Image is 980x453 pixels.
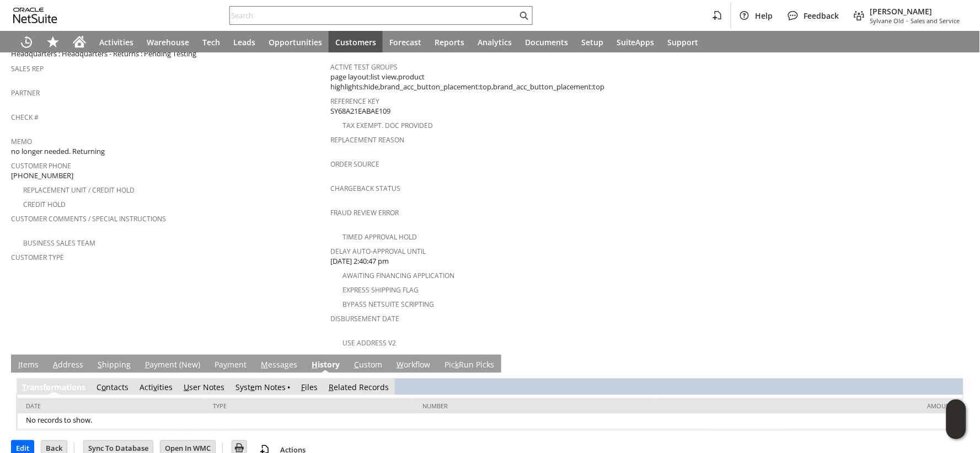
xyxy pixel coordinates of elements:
[581,37,603,47] span: Setup
[93,31,140,53] a: Activities
[389,37,421,47] span: Forecast
[517,9,531,22] svg: Search
[329,382,389,392] a: Related Records
[301,382,318,392] a: Files
[11,214,166,223] a: Customer Comments / Special Instructions
[258,359,300,371] a: Messages
[23,200,66,209] a: Credit Hold
[142,359,203,371] a: Payment (New)
[262,31,329,53] a: Opportunities
[184,382,224,392] a: User Notes
[911,17,960,25] span: Sales and Service
[455,359,459,370] span: k
[301,382,305,392] span: F
[50,359,86,371] a: Address
[518,31,575,53] a: Documents
[870,17,904,25] span: Sylvane Old
[22,382,26,392] span: T
[140,382,173,392] a: Activities
[261,359,268,370] span: M
[330,256,389,267] span: [DATE] 2:40:47 pm
[330,314,399,323] a: Disbursement Date
[23,238,95,248] a: Business Sales Team
[330,62,398,72] a: Active Test Groups
[342,285,419,295] a: Express Shipping Flag
[949,357,962,370] a: Unrolled view on
[11,161,71,170] a: Customer Phone
[95,359,133,371] a: Shipping
[428,31,471,53] a: Reports
[342,121,433,130] a: Tax Exempt. Doc Provided
[269,37,322,47] span: Opportunities
[145,359,149,370] span: P
[342,338,396,348] a: Use Address V2
[525,37,568,47] span: Documents
[11,137,32,146] a: Memo
[11,146,105,157] span: no longer needed. Returning
[20,35,33,49] svg: Recent Records
[22,382,85,392] a: Transformations
[663,402,954,410] div: Amount
[202,37,220,47] span: Tech
[196,31,227,53] a: Tech
[478,37,512,47] span: Analytics
[946,420,966,440] span: Oracle Guided Learning Widget. To move around, please hold and drag
[435,37,464,47] span: Reports
[330,184,400,193] a: Chargeback Status
[18,359,20,370] span: I
[756,10,773,21] span: Help
[610,31,661,53] a: SuiteApps
[383,31,428,53] a: Forecast
[330,106,390,116] span: SY68A21EABAE109
[575,31,610,53] a: Setup
[97,382,128,392] a: Contacts
[99,37,133,47] span: Activities
[233,37,255,47] span: Leads
[13,8,57,23] svg: logo
[153,382,157,392] span: v
[342,271,454,280] a: Awaiting Financing Application
[11,64,44,73] a: Sales Rep
[213,402,406,410] div: Type
[147,37,189,47] span: Warehouse
[329,31,383,53] a: Customers
[26,402,197,410] div: Date
[397,359,404,370] span: W
[946,399,966,439] iframe: Click here to launch Oracle Guided Learning Help Panel
[354,359,359,370] span: C
[73,35,86,49] svg: Home
[230,9,517,22] input: Search
[804,10,839,21] span: Feedback
[394,359,433,371] a: Workflow
[330,208,399,217] a: Fraud Review Error
[98,359,102,370] span: S
[235,382,286,392] a: System Notes
[351,359,385,371] a: Custom
[342,232,417,242] a: Timed Approval Hold
[471,31,518,53] a: Analytics
[617,37,655,47] span: SuiteApps
[442,359,497,371] a: PickRun Picks
[330,72,644,92] span: page layout:list view,product highlights:hide,brand_acc_button_placement:top,brand_acc_button_pla...
[330,247,426,256] a: Delay Auto-Approval Until
[11,49,196,59] span: Headquarters : Headquarters - Returns : Pending Testing
[661,31,705,53] a: Support
[13,31,40,53] a: Recent Records
[66,31,93,53] a: Home
[309,359,342,371] a: History
[15,359,41,371] a: Items
[335,37,376,47] span: Customers
[330,135,404,145] a: Replacement reason
[46,35,60,49] svg: Shortcuts
[11,170,73,181] span: [PHONE_NUMBER]
[11,113,39,122] a: Check #
[250,382,255,392] span: e
[11,88,40,98] a: Partner
[53,359,58,370] span: A
[23,185,135,195] a: Replacement Unit / Credit Hold
[330,97,379,106] a: Reference Key
[212,359,249,371] a: Payment
[223,359,227,370] span: y
[668,37,699,47] span: Support
[907,17,909,25] span: -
